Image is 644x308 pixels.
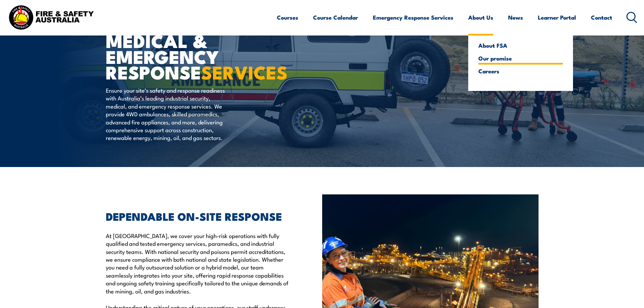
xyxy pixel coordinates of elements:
h2: DEPENDABLE ON-SITE RESPONSE [106,211,291,221]
a: Emergency Response Services [373,8,453,26]
a: Contact [591,8,612,26]
strong: SERVICES [201,57,288,86]
a: About Us [468,8,493,26]
a: Course Calendar [313,8,358,26]
p: Ensure your site’s safety and response readiness with Australia’s leading industrial security, me... [106,86,229,142]
a: Careers [478,68,563,74]
a: News [508,8,523,26]
h1: MEDICAL & EMERGENCY RESPONSE [106,32,273,80]
a: Our promise [478,55,563,61]
a: Courses [277,8,298,26]
a: About FSA [478,42,563,48]
a: Learner Portal [538,8,576,26]
p: At [GEOGRAPHIC_DATA], we cover your high-risk operations with fully qualified and tested emergenc... [106,232,291,295]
